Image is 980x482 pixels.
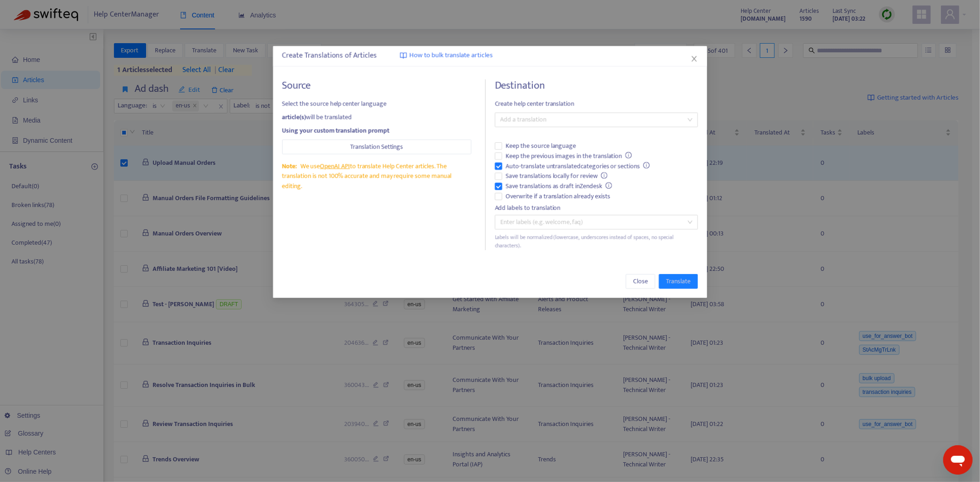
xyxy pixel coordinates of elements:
[282,140,471,154] button: Translation Settings
[626,274,655,289] button: Close
[502,171,612,181] span: Save translations locally for review
[320,161,350,171] a: OpenAI API
[400,52,407,59] img: image-link
[633,276,648,286] span: Close
[495,99,698,109] span: Create help center translation
[282,79,471,92] h4: Source
[643,162,650,168] span: info-circle
[601,172,607,179] span: info-circle
[495,203,698,213] div: Add labels to translation
[691,55,698,62] span: close
[282,112,471,123] div: will be translated
[502,191,614,202] span: Overwrite if a translation already exists
[659,274,698,289] button: Translate
[625,152,632,158] span: info-circle
[606,182,612,189] span: info-circle
[282,99,471,109] span: Select the source help center language
[495,79,698,92] h4: Destination
[502,141,580,151] span: Keep the source language
[282,161,297,171] span: Note:
[400,50,493,61] a: How to bulk translate articles
[282,126,471,136] div: Using your custom translation prompt
[409,50,493,61] span: How to bulk translate articles
[943,445,973,475] iframe: Button to launch messaging window
[502,161,654,171] span: Auto-translate untranslated categories or sections
[689,54,699,64] button: Close
[350,142,403,152] span: Translation Settings
[282,161,471,191] div: We use to translate Help Center articles. The translation is not 100% accurate and may require so...
[495,233,698,251] div: Labels will be normalized (lowercase, underscores instead of spaces, no special characters).
[282,50,698,62] div: Create Translations of Articles
[282,112,306,123] strong: article(s)
[502,151,636,161] span: Keep the previous images in the translation
[502,181,616,191] span: Save translations as draft in Zendesk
